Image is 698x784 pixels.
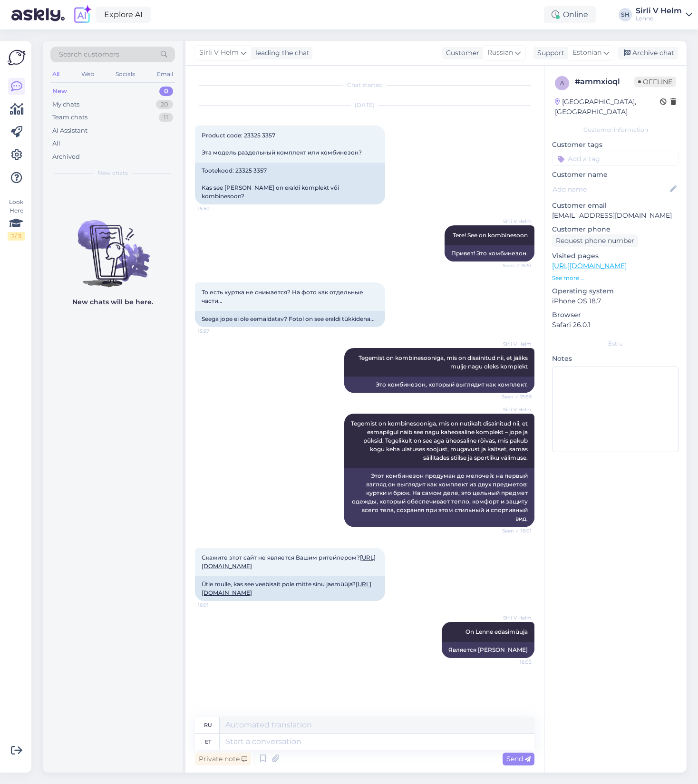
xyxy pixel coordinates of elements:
div: SH [619,8,632,21]
span: 16:01 [198,601,233,609]
div: Lenne [636,15,682,22]
div: Support [533,48,564,58]
span: Russian [487,48,513,58]
div: Web [79,68,96,80]
div: [DATE] [195,101,534,109]
p: Notes [552,354,679,364]
div: All [50,68,61,80]
div: leading the chat [252,48,310,58]
div: My chats [52,100,79,109]
p: See more ... [552,274,679,282]
div: Tootekood: 23325 3357 Kas see [PERSON_NAME] on eraldi komplekt või kombinesoon? [195,163,385,204]
div: Email [155,68,175,80]
p: Visited pages [552,251,679,261]
img: No chats [43,203,183,289]
p: [EMAIL_ADDRESS][DOMAIN_NAME] [552,211,679,221]
span: Tegemist on kombinesooniga, mis on nutikalt disainitud nii, et esmapilgul näib see nagu kaheosali... [351,420,529,461]
span: Seen ✓ 15:59 [496,393,532,400]
p: Customer phone [552,224,679,234]
p: Browser [552,310,679,320]
span: То есть куртка не снимается? На фото как отдельные части… [202,289,365,304]
p: Safari 26.0.1 [552,320,679,330]
div: 11 [159,113,173,122]
span: Sirli V Helm [496,218,532,225]
div: Archived [52,152,80,162]
div: Socials [114,68,137,80]
span: Скажите этот сайт не является Вашим ритейлером? [202,554,376,570]
span: 16:02 [496,658,532,666]
span: Estonian [572,48,601,58]
span: Search customers [59,49,119,59]
div: Привет! Это комбинезон. [445,245,534,261]
span: Tere! See on kombinesoon [453,232,528,239]
div: Archive chat [618,47,678,59]
input: Add name [553,184,668,194]
div: # ammxioql [575,76,634,87]
div: Chat started [195,81,534,89]
div: 2 / 3 [8,232,25,241]
div: Этот комбинезон продуман до мелочей: на первый взгляд он выглядит как комплект из двух предметов:... [344,468,534,527]
div: AI Assistant [52,126,87,136]
span: 15:50 [198,205,233,212]
div: New [52,87,67,96]
div: Customer [442,48,479,58]
div: [GEOGRAPHIC_DATA], [GEOGRAPHIC_DATA] [555,97,660,117]
span: 15:57 [198,328,233,335]
div: Request phone number [552,234,638,247]
p: New chats will be here. [72,297,153,307]
input: Add a tag [552,152,679,166]
div: All [52,139,60,148]
p: Customer name [552,170,679,180]
div: Является [PERSON_NAME] [442,642,534,658]
div: Customer information [552,126,679,134]
span: Seen ✓ 16:01 [496,527,532,534]
div: Seega jope ei ole eemaldatav? Fotol on see eraldi tükkidena... [195,311,385,327]
div: Extra [552,339,679,348]
div: Team chats [52,113,87,122]
p: Operating system [552,286,679,296]
img: explore-ai [72,5,92,25]
div: 20 [156,100,173,109]
div: Private note [195,753,251,765]
span: Sirli V Helm [496,614,532,621]
span: Sirli V Helm [496,340,532,348]
div: Это комбинезон, который выглядит как комплект. [344,377,534,393]
span: Tegemist on kombinesooniga, mis on disainitud nii, et jääks mulje nagu oleks komplekt [359,354,529,370]
div: Look Here [8,198,25,241]
span: Seen ✓ 15:51 [496,262,532,269]
p: Customer email [552,201,679,211]
p: iPhone OS 18.7 [552,296,679,306]
span: Product code: 23325 3357 Эта модель раздельный комплект или комбинезон? [202,132,362,156]
p: Customer tags [552,140,679,150]
span: Sirli V Helm [199,48,239,58]
div: ru [204,717,212,733]
div: et [205,734,211,750]
a: [URL][DOMAIN_NAME] [552,261,627,270]
span: Offline [634,77,676,87]
img: Askly Logo [8,48,26,67]
div: Sirli V Helm [636,7,682,15]
div: Ütle mulle, kas see veebisait pole mitte sinu jaemüüja? [195,576,385,601]
span: a [560,79,564,87]
span: New chats [97,169,128,177]
span: On Lenne edasimüuja [465,628,528,635]
div: Online [544,6,596,23]
span: Send [506,755,531,763]
a: Explore AI [96,7,151,23]
span: Sirli V Helm [496,406,532,413]
div: 0 [159,87,173,96]
a: Sirli V HelmLenne [636,7,692,22]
